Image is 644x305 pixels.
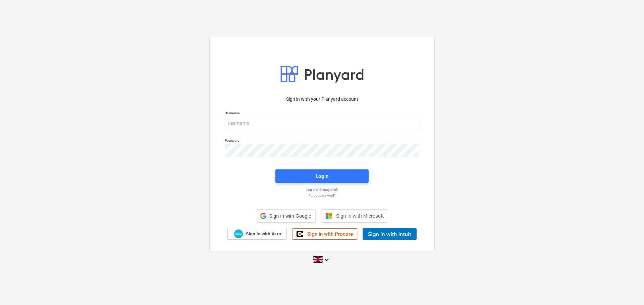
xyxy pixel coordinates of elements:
[316,172,328,180] div: Login
[221,187,423,192] a: Log in with magic link
[325,213,332,219] img: Microsoft logo
[307,231,353,237] span: Sign in with Procore
[256,209,315,223] div: Sign in with Google
[336,213,384,219] span: Sign in with Microsoft
[234,229,243,238] img: Xero logo
[227,228,287,240] a: Sign in with Xero
[269,213,311,219] span: Sign in with Google
[246,231,281,237] span: Sign in with Xero
[225,138,419,144] p: Password
[225,96,419,103] p: Sign in with your Planyard account
[323,256,331,264] i: keyboard_arrow_down
[221,193,423,198] a: Forgot password?
[292,228,357,240] a: Sign in with Procore
[275,169,369,183] button: Login
[225,117,419,130] input: Username
[225,111,419,117] p: Username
